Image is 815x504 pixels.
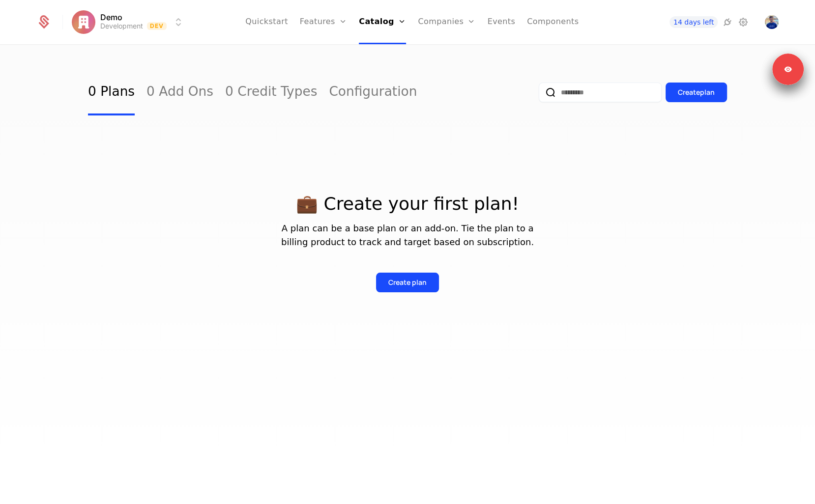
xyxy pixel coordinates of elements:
a: Configuration [329,69,417,115]
img: Gopinath N [765,15,779,29]
p: A plan can be a base plan or an add-on. Tie the plan to a billing product to track and target bas... [88,222,727,249]
a: Integrations [722,16,733,28]
button: Createplan [666,83,727,102]
a: Settings [737,16,749,28]
span: Demo [100,13,122,21]
span: Dev [147,22,167,30]
img: Demo [72,10,95,34]
div: Create plan [678,87,715,97]
a: 0 Credit Types [225,69,317,115]
a: 0 Plans [88,69,135,115]
button: Create plan [376,273,439,292]
div: Development [100,21,143,31]
p: 💼 Create your first plan! [88,194,727,214]
button: Select environment [75,11,185,33]
a: 14 days left [669,16,718,28]
div: Create plan [388,278,427,287]
a: 0 Add Ons [146,69,213,115]
button: Open user button [765,15,779,29]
